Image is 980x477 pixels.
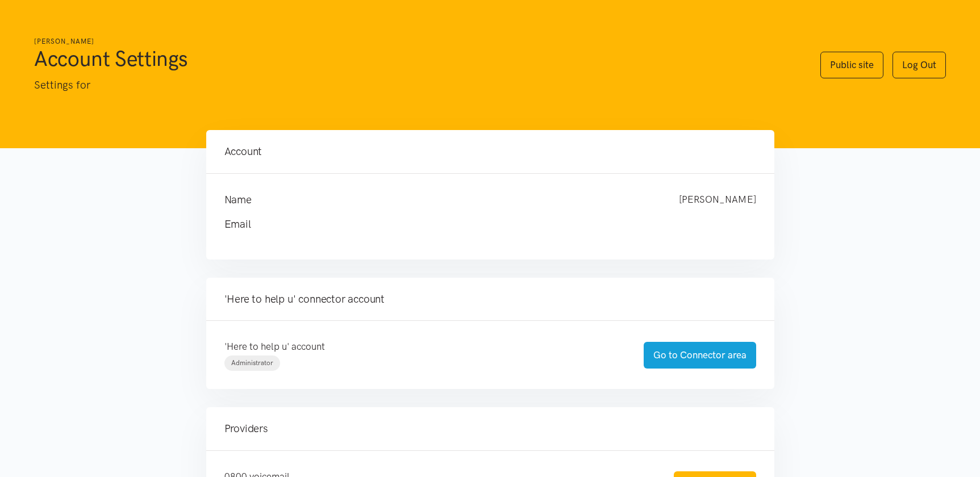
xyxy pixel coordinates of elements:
[893,52,946,78] a: Log Out
[224,291,756,307] h4: 'Here to help u' connector account
[644,342,756,369] a: Go to Connector area
[231,359,273,367] span: Administrator
[224,339,621,354] p: 'Here to help u' account
[34,36,798,47] h6: [PERSON_NAME]
[224,421,756,437] h4: Providers
[34,45,798,72] h1: Account Settings
[224,192,656,208] h4: Name
[224,144,756,160] h4: Account
[34,77,798,94] p: Settings for
[820,52,883,78] a: Public site
[668,192,768,208] div: [PERSON_NAME]
[224,216,733,232] h4: Email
